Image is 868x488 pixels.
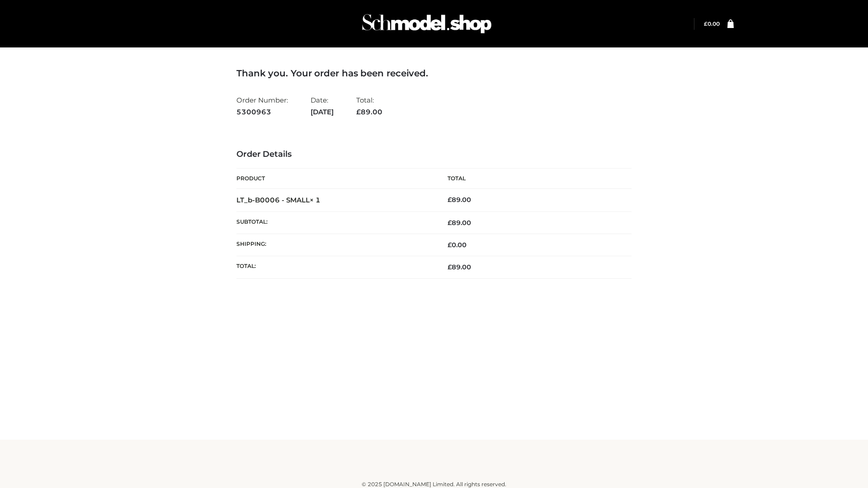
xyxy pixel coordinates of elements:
span: £ [448,196,452,204]
bdi: 89.00 [448,196,471,204]
span: 89.00 [448,263,471,271]
bdi: 0.00 [704,20,720,27]
strong: × 1 [310,196,321,204]
h3: Order Details [236,150,632,160]
th: Product [236,169,434,189]
strong: 5300963 [236,106,288,118]
span: 89.00 [448,219,471,227]
li: Order Number: [236,92,288,120]
span: £ [448,219,452,227]
th: Total [434,169,632,189]
img: Schmodel Admin 964 [359,6,495,42]
a: £0.00 [704,20,720,27]
span: £ [448,241,452,249]
span: £ [356,108,361,116]
span: £ [704,20,708,27]
span: £ [448,263,452,271]
th: Shipping: [236,234,434,256]
strong: [DATE] [311,106,334,118]
th: Subtotal: [236,211,434,234]
strong: LT_b-B0006 - SMALL [236,196,321,204]
span: 89.00 [356,108,382,116]
th: Total: [236,256,434,278]
bdi: 0.00 [448,241,467,249]
h3: Thank you. Your order has been received. [236,68,632,79]
li: Date: [311,92,334,120]
li: Total: [356,92,382,120]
